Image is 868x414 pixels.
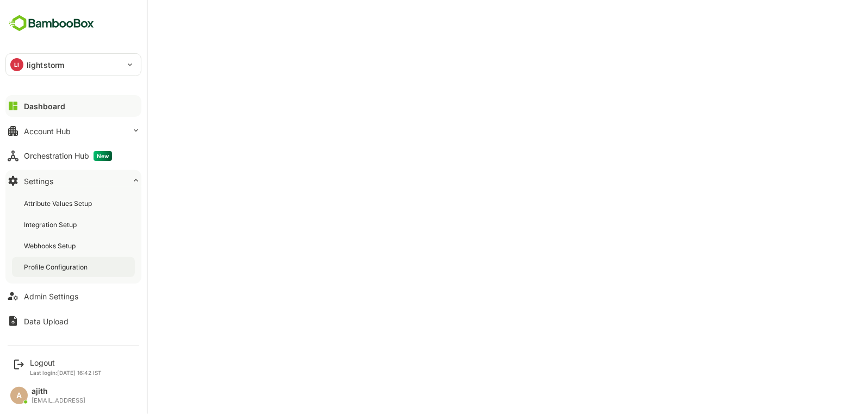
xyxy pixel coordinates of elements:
div: Admin Settings [24,292,78,301]
div: Settings [24,177,53,186]
p: Last login: [DATE] 16:42 IST [30,369,102,376]
img: BambooboxFullLogoMark.5f36c76dfaba33ec1ec1367b70bb1252.svg [5,13,97,34]
button: Dashboard [5,95,141,117]
div: A [10,387,28,404]
button: Data Upload [5,310,141,332]
div: LIlightstorm [6,54,141,76]
button: Orchestration HubNew [5,145,141,167]
button: Account Hub [5,120,141,142]
div: Profile Configuration [24,262,90,272]
div: Attribute Values Setup [24,199,94,208]
div: Logout [30,358,102,367]
div: Orchestration Hub [24,151,112,161]
span: New [94,151,112,161]
div: [EMAIL_ADDRESS] [32,397,85,404]
div: Data Upload [24,317,69,326]
button: Admin Settings [5,285,141,307]
div: Account Hub [24,127,71,136]
p: lightstorm [27,59,64,71]
div: Dashboard [24,102,65,111]
div: Webhooks Setup [24,241,78,250]
div: Integration Setup [24,220,79,229]
div: ajith [32,387,85,396]
div: LI [10,58,23,71]
button: Settings [5,170,141,192]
